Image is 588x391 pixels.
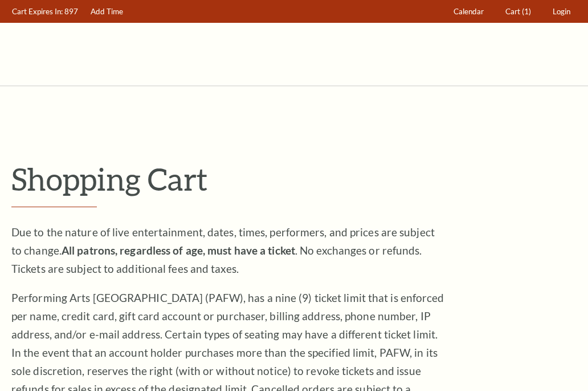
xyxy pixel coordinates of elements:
[553,7,570,16] span: Login
[11,225,435,275] span: Due to the nature of live entertainment, dates, times, performers, and prices are subject to chan...
[62,244,295,257] strong: All patrons, regardless of age, must have a ticket
[500,1,537,23] a: Cart (1)
[548,1,576,23] a: Login
[12,7,63,16] span: Cart Expires In:
[11,160,577,197] p: Shopping Cart
[505,7,520,16] span: Cart
[522,7,531,16] span: (1)
[85,1,129,23] a: Add Time
[454,7,484,16] span: Calendar
[448,1,489,23] a: Calendar
[64,7,78,16] span: 897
